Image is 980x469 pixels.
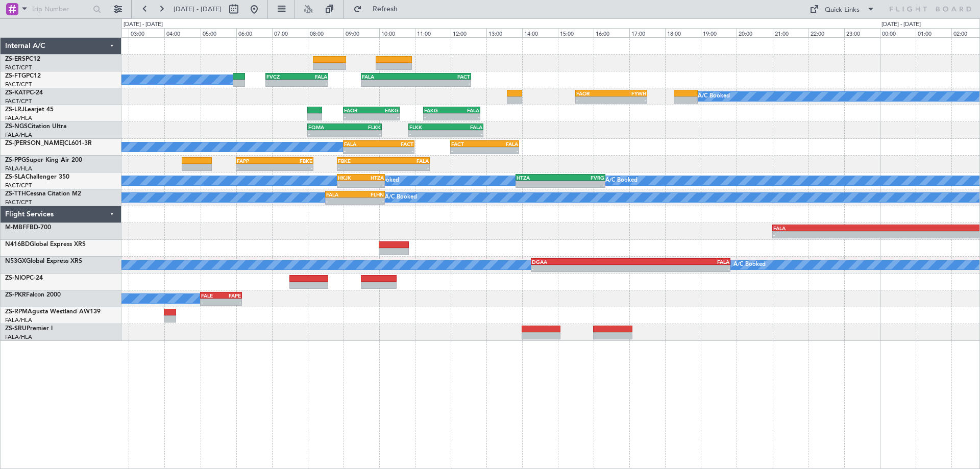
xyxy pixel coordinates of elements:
span: ZS-TTH [5,191,26,197]
div: - [371,114,399,120]
a: ZS-NGSCitation Ultra [5,124,66,130]
span: ZS-NGS [5,124,28,130]
span: N416BD [5,241,30,248]
span: ZS-PKR [5,292,26,298]
div: FALA [297,73,327,80]
div: - [773,232,955,238]
div: - [416,80,470,86]
div: 13:00 [486,28,522,37]
a: FALA/HLA [5,316,32,324]
div: - [237,164,275,170]
div: - [361,181,384,187]
div: FALA [326,191,355,198]
div: FALE [201,292,221,299]
div: - [275,164,312,170]
div: FALA [383,158,429,164]
div: 00:00 [880,28,916,37]
span: ZS-FTG [5,73,26,79]
div: 20:00 [737,28,772,37]
div: - [338,164,383,170]
div: FQMA [308,124,345,130]
a: ZS-[PERSON_NAME]CL601-3R [5,140,92,146]
div: FAOR [344,107,372,113]
a: FACT/CPT [5,97,32,105]
a: ZS-FTGPC12 [5,73,41,79]
div: 01:00 [916,28,951,37]
a: FACT/CPT [5,81,32,88]
div: - [424,114,452,120]
div: FAOR [576,90,611,96]
span: ZS-SRU [5,326,27,332]
div: 16:00 [594,28,629,37]
a: FALA/HLA [5,114,32,122]
div: - [326,198,355,204]
div: FALA [344,141,379,147]
div: - [308,131,345,137]
div: - [451,147,484,154]
div: FACT [451,141,484,147]
a: ZS-RPMAgusta Westland AW139 [5,309,101,315]
div: - [484,147,518,154]
div: - [266,80,297,86]
div: - [201,299,221,305]
div: A/C Booked [605,173,638,188]
div: 06:00 [236,28,272,37]
span: ZS-ERS [5,56,26,62]
div: - [383,164,429,170]
div: FLKK [409,124,446,130]
a: N416BDGlobal Express XRS [5,241,86,248]
span: ZS-NIO [5,275,26,281]
div: FALA [630,259,729,265]
span: [DATE] - [DATE] [174,5,222,14]
div: - [297,80,327,86]
div: HKJK [338,175,361,181]
div: 22:00 [808,28,844,37]
a: FACT/CPT [5,199,32,206]
div: 17:00 [629,28,665,37]
div: A/C Booked [733,257,766,273]
div: 05:00 [201,28,236,37]
div: - [630,265,729,271]
div: 11:00 [415,28,451,37]
div: FALA [362,73,416,80]
a: FALA/HLA [5,165,32,172]
div: - [344,114,372,120]
div: FALA [452,107,479,113]
div: [DATE] - [DATE] [881,20,921,29]
span: ZS-PPG [5,157,26,163]
a: FALA/HLA [5,131,32,139]
div: - [532,265,631,271]
div: A/C Booked [385,190,417,205]
div: DGAA [532,259,631,265]
div: 09:00 [344,28,379,37]
a: N53GXGlobal Express XRS [5,258,82,264]
div: - [338,181,361,187]
div: - [221,299,241,305]
div: - [576,97,611,103]
div: FVRG [560,175,604,181]
div: FYWH [611,90,646,96]
span: N53GX [5,258,26,264]
div: FLHN [355,191,384,198]
a: ZS-SLAChallenger 350 [5,174,69,180]
span: M-MBFF [5,225,30,231]
a: FACT/CPT [5,64,32,71]
div: HTZA [361,175,384,181]
a: ZS-SRUPremier I [5,326,53,332]
div: FVCZ [266,73,297,80]
span: Refresh [364,6,407,13]
div: 10:00 [379,28,415,37]
div: A/C Booked [698,89,730,104]
div: FBKE [275,158,312,164]
a: FACT/CPT [5,182,32,189]
div: 18:00 [665,28,701,37]
div: - [362,80,416,86]
div: 15:00 [558,28,594,37]
div: 21:00 [773,28,808,37]
a: ZS-ERSPC12 [5,56,40,62]
div: - [560,181,604,187]
div: FBKE [338,158,383,164]
span: ZS-LRJ [5,107,24,113]
a: ZS-KATPC-24 [5,90,43,96]
div: 12:00 [451,28,486,37]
